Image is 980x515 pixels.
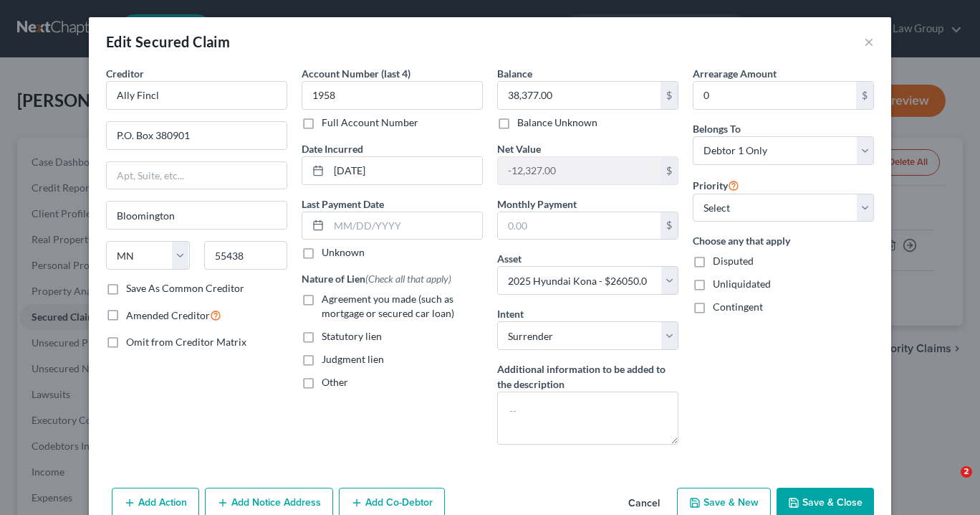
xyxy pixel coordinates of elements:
button: × [864,33,874,50]
label: Balance Unknown [517,115,597,130]
span: Amended Creditor [126,309,210,321]
div: $ [856,82,873,109]
input: XXXX [302,81,483,110]
input: MM/DD/YYYY [329,212,482,240]
div: $ [660,82,678,109]
span: Contingent [713,301,763,313]
input: 0.00 [498,212,660,240]
span: Unliquidated [713,278,771,290]
label: Account Number (last 4) [302,66,410,81]
label: Last Payment Date [302,197,384,212]
input: Enter city... [107,202,287,229]
iframe: Intercom live chat [931,466,966,501]
input: MM/DD/YYYY [329,157,482,184]
span: Disputed [713,255,754,267]
input: 0.00 [693,82,856,109]
span: Judgment lien [322,353,384,365]
span: 2 [961,466,972,478]
label: Balance [497,66,532,81]
span: Agreement you made (such as mortgage or secured car loan) [322,293,454,319]
input: Enter zip... [204,241,288,270]
input: Search creditor by name... [106,81,287,110]
label: Nature of Lien [302,271,451,286]
label: Save As Common Creditor [126,281,244,296]
label: Full Account Number [322,115,418,130]
label: Date Incurred [302,141,363,156]
div: $ [660,157,678,184]
label: Arrearage Amount [693,66,777,81]
input: 0.00 [498,82,660,109]
span: Statutory lien [322,330,382,342]
label: Intent [497,306,524,321]
span: Other [322,376,348,388]
input: Apt, Suite, etc... [107,162,287,189]
label: Choose any that apply [693,233,874,248]
div: $ [660,212,678,240]
label: Priority [693,176,739,194]
span: Omit from Creditor Matrix [126,336,246,348]
input: 0.00 [498,157,660,184]
span: Asset [497,252,522,265]
label: Additional information to be added to the description [497,362,678,392]
label: Monthly Payment [497,197,577,212]
span: Belongs To [693,123,741,135]
label: Unknown [322,245,365,260]
div: Edit Secured Claim [106,32,230,52]
input: Enter address... [107,122,287,149]
label: Net Value [497,141,541,156]
span: Creditor [106,67,144,80]
span: (Check all that apply) [365,273,451,285]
